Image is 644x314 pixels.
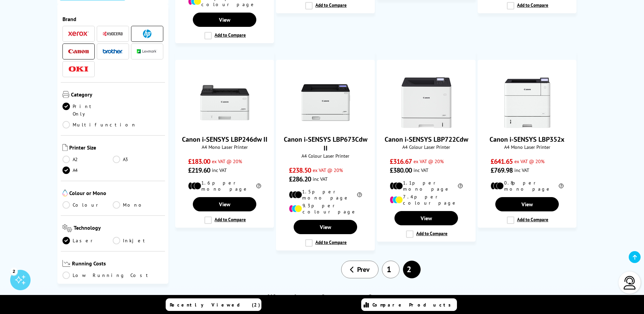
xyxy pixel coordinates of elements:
[491,166,513,175] span: £769.98
[341,261,379,278] a: Prev
[143,30,151,38] img: HP
[212,167,227,173] span: inc VAT
[62,167,113,174] a: A4
[289,166,311,175] span: £238.50
[300,77,351,128] img: Canon i-SENSYS LBP673Cdw II
[413,158,444,164] span: ex VAT @ 20%
[62,103,113,118] a: Print Only
[481,144,573,150] span: A4 Mono Laser Printer
[313,176,328,182] span: inc VAT
[10,267,18,275] div: 2
[390,194,463,206] li: 7.4p per colour page
[199,123,250,129] a: Canon i-SENSYS LBP246dw II
[300,123,351,129] a: Canon i-SENSYS LBP673Cdw II
[68,30,89,38] a: Xerox
[137,30,157,38] a: HP
[284,135,367,153] a: Canon i-SENSYS LBP673Cdw II
[495,197,558,211] a: View
[385,135,468,144] a: Canon i-SENSYS LBP722Cdw
[68,31,89,36] img: Xerox
[69,190,164,198] span: Colour or Mono
[188,166,210,175] span: £219.60
[188,180,261,192] li: 1.6p per mono page
[182,135,268,144] a: Canon i-SENSYS LBP246dw II
[204,32,246,39] label: Add to Compare
[62,91,69,98] img: Category
[62,156,113,163] a: A2
[103,49,123,54] img: Brother
[193,197,256,211] a: View
[113,201,163,209] a: Mono
[294,220,357,234] a: View
[390,157,412,166] span: £316.67
[188,157,210,166] span: £183.00
[413,167,428,173] span: inc VAT
[71,91,164,99] span: Category
[103,30,123,38] a: Kyocera
[623,276,637,290] img: user-headset-light.svg
[62,121,136,128] a: Multifunction
[502,123,553,129] a: Canon i-SENSYS LBP352x
[113,237,163,244] a: Inkjet
[193,13,256,27] a: View
[357,265,370,274] span: Prev
[62,16,164,22] span: Brand
[72,260,163,268] span: Running Costs
[103,31,123,36] img: Kyocera
[62,224,72,232] img: Technology
[491,180,564,192] li: 0.8p per mono page
[62,237,113,244] a: Laser
[179,144,270,150] span: A4 Mono Laser Printer
[170,302,260,308] span: Recently Viewed (2)
[103,47,123,56] a: Brother
[305,2,347,10] label: Add to Compare
[382,261,400,278] a: 1
[507,216,548,224] label: Add to Compare
[372,302,455,308] span: Compare Products
[212,158,242,164] span: ex VAT @ 20%
[68,65,89,73] a: OKI
[390,166,412,175] span: £380.00
[289,189,362,201] li: 1.5p per mono page
[199,77,250,128] img: Canon i-SENSYS LBP246dw II
[514,158,545,164] span: ex VAT @ 20%
[62,272,164,279] a: Low Running Cost
[62,190,68,196] img: Colour or Mono
[381,144,472,150] span: A4 Colour Laser Printer
[390,180,463,192] li: 1.1p per mono page
[137,47,157,56] a: Lexmark
[74,224,163,233] span: Technology
[62,260,71,267] img: Running Costs
[406,230,447,238] label: Add to Compare
[137,49,157,53] img: Lexmark
[401,77,452,128] img: Canon i-SENSYS LBP722Cdw
[62,144,68,151] img: Printer Size
[280,153,371,159] span: A4 Colour Laser Printer
[68,47,89,56] a: Canon
[490,135,565,144] a: Canon i-SENSYS LBP352x
[491,157,513,166] span: £641.65
[305,239,347,247] label: Add to Compare
[394,211,458,225] a: View
[289,175,311,184] span: £286.20
[361,298,457,311] a: Compare Products
[204,216,246,224] label: Add to Compare
[507,2,548,10] label: Add to Compare
[69,144,164,152] span: Printer Size
[113,156,163,163] a: A3
[68,66,89,72] img: OKI
[502,77,553,128] img: Canon i-SENSYS LBP352x
[166,298,261,311] a: Recently Viewed (2)
[70,292,574,303] h2: Why buy from us?
[68,49,89,54] img: Canon
[289,203,362,215] li: 9.3p per colour page
[313,167,343,173] span: ex VAT @ 20%
[62,201,113,209] a: Colour
[401,123,452,129] a: Canon i-SENSYS LBP722Cdw
[514,167,529,173] span: inc VAT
